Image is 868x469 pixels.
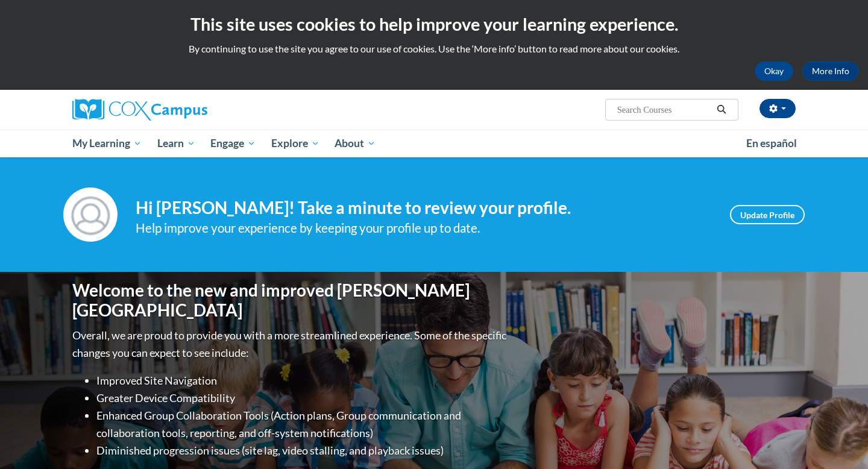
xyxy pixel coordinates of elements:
[96,389,509,407] li: Greater Device Compatibility
[136,218,712,238] div: Help improve your experience by keeping your profile up to date.
[210,136,256,151] span: Engage
[746,137,797,150] span: En español
[72,99,207,121] img: Cox Campus
[96,407,509,442] li: Enhanced Group Collaboration Tools (Action plans, Group communication and collaboration tools, re...
[72,136,142,151] span: My Learning
[759,99,796,118] button: Account Settings
[820,421,858,459] iframe: Button to launch messaging window
[72,280,509,321] h1: Welcome to the new and improved [PERSON_NAME][GEOGRAPHIC_DATA]
[730,205,805,224] a: Update Profile
[9,42,859,55] p: By continuing to use the site you agree to our use of cookies. Use the ‘More info’ button to read...
[96,372,509,389] li: Improved Site Navigation
[72,99,301,121] a: Cox Campus
[63,187,118,242] img: Profile Image
[203,130,263,157] a: Engage
[72,327,509,362] p: Overall, we are proud to provide you with a more streamlined experience. Some of the specific cha...
[712,102,731,117] button: Search
[149,130,203,157] a: Learn
[327,130,384,157] a: About
[616,102,712,117] input: Search Courses
[335,136,376,151] span: About
[96,442,509,459] li: Diminished progression issues (site lag, video stalling, and playback issues)
[64,130,149,157] a: My Learning
[263,130,327,157] a: Explore
[157,136,195,151] span: Learn
[738,131,805,156] a: En español
[271,136,319,151] span: Explore
[136,198,712,218] h4: Hi [PERSON_NAME]! Take a minute to review your profile.
[54,130,814,157] div: Main menu
[802,61,859,81] a: More Info
[9,12,859,36] h2: This site uses cookies to help improve your learning experience.
[755,61,793,81] button: Okay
